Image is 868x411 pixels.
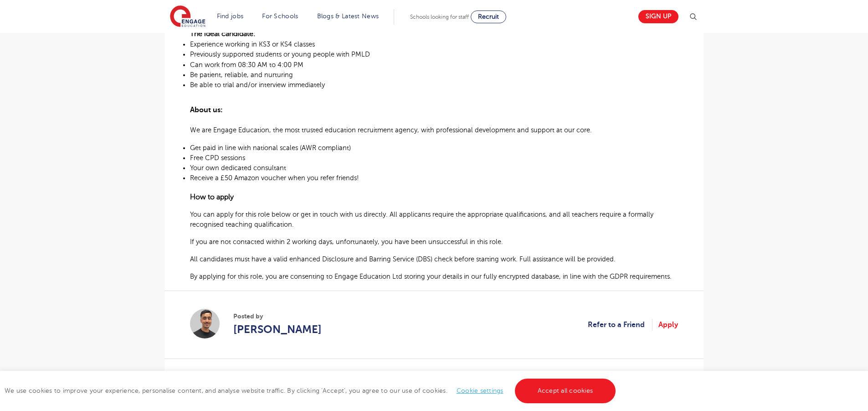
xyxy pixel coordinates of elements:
span: All candidates must have a valid enhanced Disclosure and Barring Service (DBS) check before start... [190,255,616,263]
span: Get paid in line with national scales (AWR compliant) [190,144,351,151]
span: How to apply [190,193,234,201]
span: By applying for this role, you are consenting to Engage Education Ltd storing your details in our... [190,273,672,280]
span: Be able to trial and/or interview immediately [190,81,325,88]
a: Recruit [471,10,506,23]
span: About us: [190,106,223,114]
span: Experience working in KS3 or KS4 classes [190,41,315,48]
span: Schools looking for staff [410,14,469,20]
a: Blogs & Latest News [317,13,379,20]
span: Your own dedicated consultant [190,164,286,172]
a: Accept all cookies [515,379,616,403]
a: [PERSON_NAME] [233,321,322,338]
span: If you are not contacted within 2 working days, unfortunately, you have been unsuccessful in this... [190,238,503,245]
a: Refer to a Friend [588,319,652,331]
span: Posted by [233,312,322,321]
span: We are Engage Education, the most trusted education recruitment agency, with professional develop... [190,126,592,134]
a: For Schools [262,13,298,20]
span: The ideal candidate: [190,30,256,38]
span: Receive a £50 Amazon voucher when you refer friends! [190,174,359,182]
span: You can apply for this role below or get in touch with us directly. All applicants require the ap... [190,211,653,228]
span: We use cookies to improve your experience, personalise content, and analyse website traffic. By c... [5,387,618,394]
a: Cookie settings [457,387,503,394]
img: Engage Education [170,5,205,28]
a: Apply [658,319,678,331]
span: Be patient, reliable, and nurturing [190,71,293,78]
span: Free CPD sessions [190,154,245,161]
span: Previously supported students or young people with PMLD [190,51,370,58]
span: Recruit [478,13,499,20]
span: Can work from 08:30 AM to 4:00 PM [190,61,303,68]
a: Find jobs [217,13,244,20]
a: Sign up [638,10,678,23]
